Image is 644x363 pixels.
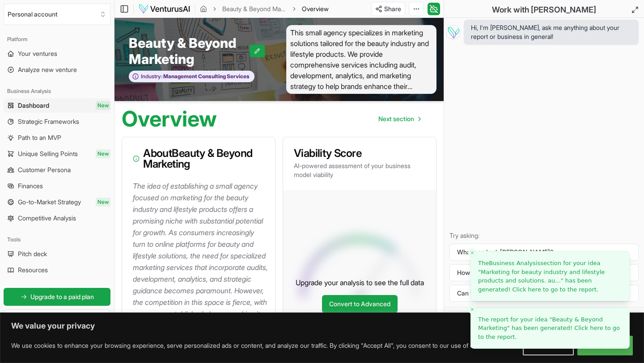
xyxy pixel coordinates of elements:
[371,110,428,128] nav: pagination
[478,316,620,340] span: The report for your idea " " has been generated! Click here to go to the report.
[18,133,61,142] span: Path to an MVP
[4,211,110,225] a: Competitive Analysis
[18,117,79,126] span: Strategic Frameworks
[471,23,631,41] span: Hi, I'm [PERSON_NAME], ask me anything about your report or business in general!
[478,260,605,293] span: The section for your idea " " has been generated! Click here to go to the report.
[478,316,603,332] span: Beauty & Beyond Marketing
[18,198,81,207] span: Go-to-Market Strategy
[162,73,250,80] span: Management Consulting Services
[18,249,47,258] span: Pitch deck
[4,63,110,77] a: Analyze new venture
[11,321,633,331] p: We value your privacy
[468,249,477,257] button: Close toast
[371,2,405,16] button: Share
[4,263,110,277] a: Resources
[4,131,110,145] a: Path to an MVP
[371,110,428,128] a: Go to next page
[4,46,110,61] a: Your ventures
[478,268,605,284] span: Marketing for beauty industry and lifestyle products and solutions. au...
[492,4,596,16] h2: Work with [PERSON_NAME]
[378,114,414,123] span: Next section
[96,198,110,207] span: New
[4,195,110,209] a: Go-to-Market StrategyNew
[449,231,639,240] p: Try asking:
[18,165,71,174] span: Customer Persona
[18,266,48,274] span: Resources
[449,244,639,261] button: What can I ask [PERSON_NAME]?
[141,73,162,80] span: Industry:
[4,114,110,129] a: Strategic Frameworks
[296,277,424,288] p: Upgrade your analysis to see the full data
[4,232,110,247] div: Tools
[96,101,110,110] span: New
[322,295,398,313] a: Convert to Advanced
[449,285,639,302] button: Can you make the text shorter and friendlier?
[286,25,436,94] span: This small agency specializes in marketing solutions tailored for the beauty industry and lifesty...
[18,101,49,110] span: Dashboard
[384,4,401,13] span: Share
[8,312,106,321] h3: Starter plan
[478,315,622,342] a: The report for your idea "Beauty & Beyond Marketing" has been generated! Click here to go to the ...
[302,4,329,13] span: Overview
[4,163,110,177] a: Customer Persona
[18,181,43,190] span: Finances
[96,149,110,158] span: New
[138,4,191,14] img: logo
[4,247,110,261] a: Pitch deck
[133,148,264,169] h3: About Beauty & Beyond Marketing
[129,71,254,83] button: Industry:Management Consulting Services
[4,4,110,25] button: Select an organization
[18,49,57,58] span: Your ventures
[18,149,78,158] span: Unique Selling Points
[18,214,76,223] span: Competitive Analysis
[11,340,493,351] p: We use cookies to enhance your browsing experience, serve personalized ads or content, and analyz...
[122,108,217,130] h1: Overview
[294,161,425,179] p: AI-powered assessment of your business model viability
[18,65,77,74] span: Analyze new venture
[30,292,94,301] span: Upgrade to a paid plan
[200,4,329,13] nav: breadcrumb
[4,147,110,161] a: Unique Selling PointsNew
[446,25,460,39] img: Vera
[4,32,110,46] div: Platform
[468,305,477,314] button: Close toast
[489,260,540,266] span: Business Analysis
[4,179,110,193] a: Finances
[478,259,622,294] a: TheBusiness Analysissection for your idea "Marketing for beauty industry and lifestyle products a...
[222,4,287,13] a: Beauty & Beyond Marketing
[129,35,250,67] span: Beauty & Beyond Marketing
[294,148,425,159] h3: Viability Score
[4,288,110,306] a: Upgrade to a paid plan
[4,98,110,113] a: DashboardNew
[449,264,639,281] button: How can I improve my business?
[4,84,110,98] div: Business Analysis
